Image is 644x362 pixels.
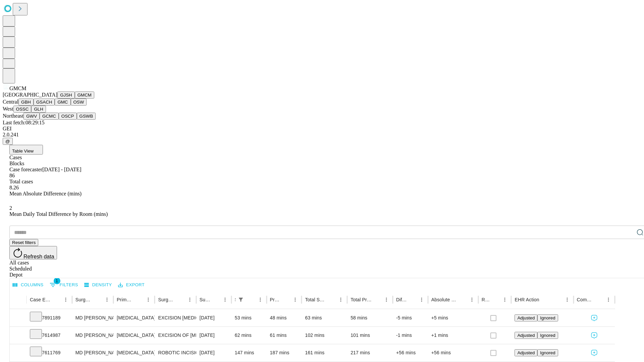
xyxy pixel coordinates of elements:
[200,297,210,302] div: Surgery Date
[540,295,549,304] button: Sort
[117,344,151,361] div: [MEDICAL_DATA]
[9,185,19,190] span: 8.26
[305,327,344,344] div: 102 mins
[83,280,114,290] button: Density
[61,295,70,304] button: Menu
[30,327,69,344] div: 7614987
[158,344,193,361] div: ROBOTIC INCISIONAL/VENTRAL/UMBILICAL [MEDICAL_DATA] INITIAL 3-10 CM REDUCIBLE
[458,295,467,304] button: Sort
[31,106,46,113] button: GLH
[256,295,265,304] button: Menu
[116,280,146,290] button: Export
[515,349,537,356] button: Adjusted
[517,350,535,355] span: Adjusted
[158,297,175,302] div: Surgery Name
[13,312,23,324] button: Expand
[75,309,110,326] div: MD [PERSON_NAME] [PERSON_NAME] Md
[13,106,32,113] button: OSSC
[75,344,110,361] div: MD [PERSON_NAME] [PERSON_NAME] Md
[9,246,57,259] button: Refresh data
[3,132,641,138] div: 2.0.241
[351,297,372,302] div: Total Predicted Duration
[270,297,281,302] div: Predicted In Room Duration
[431,344,475,361] div: +56 mins
[117,327,151,344] div: [MEDICAL_DATA]
[396,297,407,302] div: Difference
[3,106,13,112] span: West
[351,344,389,361] div: 217 mins
[515,314,537,321] button: Adjusted
[9,179,33,184] span: Total cases
[54,278,60,284] span: 1
[59,113,77,120] button: OSCP
[13,330,23,342] button: Expand
[431,309,475,326] div: +5 mins
[540,333,555,338] span: Ignored
[235,327,263,344] div: 62 mins
[9,173,15,178] span: 86
[75,327,110,344] div: MD [PERSON_NAME] [PERSON_NAME] Md
[42,167,81,172] span: [DATE] - [DATE]
[491,295,500,304] button: Sort
[77,113,96,120] button: GSWB
[9,211,108,217] span: Mean Daily Total Difference by Room (mins)
[396,309,425,326] div: -5 mins
[270,309,299,326] div: 48 mins
[562,295,572,304] button: Menu
[351,309,389,326] div: 58 mins
[604,295,613,304] button: Menu
[9,145,43,155] button: Table View
[23,113,40,120] button: GWV
[5,139,10,144] span: @
[9,167,42,172] span: Case forecaster
[431,327,475,344] div: +1 mins
[540,350,555,355] span: Ignored
[482,297,490,302] div: Resolved in EHR
[417,295,426,304] button: Menu
[134,295,144,304] button: Sort
[540,315,555,320] span: Ignored
[537,349,558,356] button: Ignored
[75,92,94,99] button: GMCM
[382,295,391,304] button: Menu
[200,344,228,361] div: [DATE]
[236,295,246,304] button: Show filters
[305,297,326,302] div: Total Scheduled Duration
[290,295,300,304] button: Menu
[3,120,45,125] span: Last fetch: 08:29:15
[235,297,235,302] div: Scheduled In Room Duration
[515,297,539,302] div: EHR Action
[55,99,70,106] button: GMC
[9,85,26,91] span: GMCM
[158,309,193,326] div: EXCISION [MEDICAL_DATA] LESION EXCEPT [MEDICAL_DATA] SCALP NECK 4 PLUS CM
[431,297,457,302] div: Absolute Difference
[577,297,594,302] div: Comments
[270,344,299,361] div: 187 mins
[500,295,509,304] button: Menu
[220,295,230,304] button: Menu
[305,309,344,326] div: 63 mins
[11,280,45,290] button: Select columns
[3,138,13,145] button: @
[3,99,18,105] span: Central
[12,240,36,245] span: Reset filters
[23,254,54,259] span: Refresh data
[185,295,195,304] button: Menu
[12,148,34,154] span: Table View
[211,295,220,304] button: Sort
[537,314,558,321] button: Ignored
[30,297,51,302] div: Case Epic Id
[281,295,290,304] button: Sort
[30,344,69,361] div: 7611769
[246,295,256,304] button: Sort
[235,344,263,361] div: 147 mins
[71,99,87,106] button: OSW
[236,295,246,304] div: 1 active filter
[176,295,185,304] button: Sort
[351,327,389,344] div: 101 mins
[467,295,477,304] button: Menu
[372,295,382,304] button: Sort
[30,309,69,326] div: 7891189
[75,297,92,302] div: Surgeon Name
[40,113,59,120] button: GCMC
